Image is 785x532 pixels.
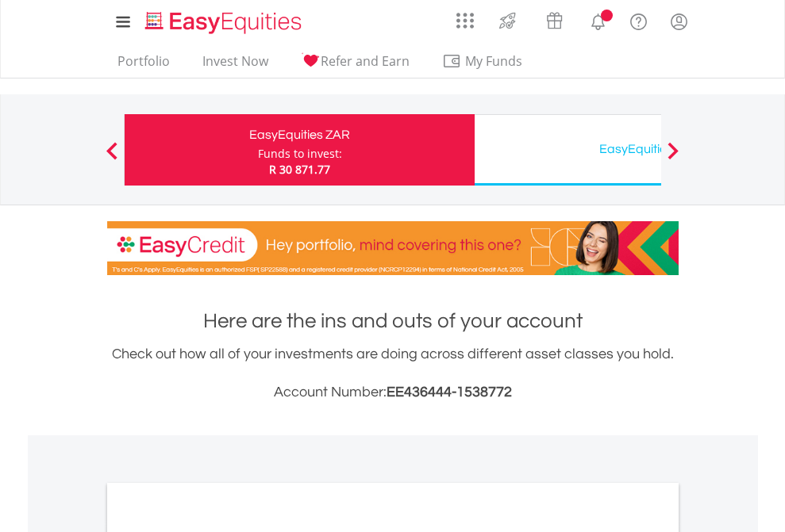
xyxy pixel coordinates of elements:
a: Vouchers [531,4,578,33]
a: Refer and Earn [294,53,416,78]
a: FAQ's and Support [618,4,659,36]
button: Previous [96,150,128,166]
button: Next [657,150,689,166]
img: thrive-v2.svg [494,8,521,33]
a: Home page [139,4,308,36]
span: My Funds [442,51,546,71]
h1: Here are the ins and outs of your account [107,307,679,335]
a: My Profile [659,4,699,39]
span: R 30 871.77 [269,162,330,177]
div: Check out how all of your investments are doing across different asset classes you hold. [107,343,679,404]
a: Portfolio [111,53,176,78]
a: Notifications [578,4,618,36]
span: EE436444-1538772 [387,385,512,400]
img: vouchers-v2.svg [541,8,568,33]
span: Refer and Earn [321,52,410,70]
img: EasyEquities_Logo.png [142,10,308,36]
h3: Account Number: [107,381,679,404]
a: AppsGrid [446,4,484,29]
div: EasyEquities ZAR [134,124,465,146]
div: Funds to invest: [258,146,342,162]
a: Invest Now [196,53,275,78]
img: EasyCredit Promotion Banner [107,221,679,275]
img: grid-menu-icon.svg [456,12,474,29]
